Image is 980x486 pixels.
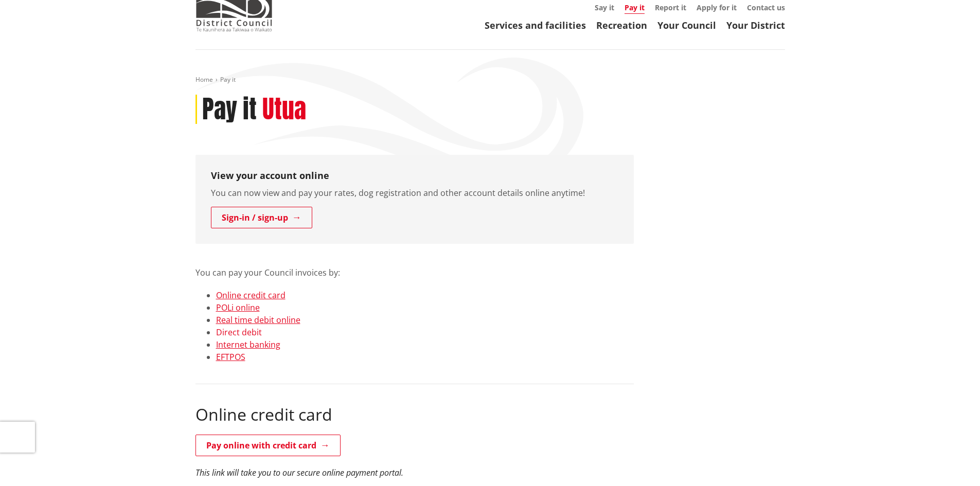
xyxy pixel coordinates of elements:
[625,3,645,14] a: Pay it
[655,3,686,12] a: Report it
[747,3,785,12] a: Contact us
[216,290,286,301] a: Online credit card
[211,170,618,182] h3: View your account online
[933,443,970,480] iframe: Messenger Launcher
[220,75,236,84] span: Pay it
[216,302,260,313] a: POLi online
[211,187,618,199] p: You can now view and pay your rates, dog registration and other account details online anytime!
[216,327,262,338] a: Direct debit
[211,207,312,228] a: Sign-in / sign-up
[202,95,257,124] h1: Pay it
[195,76,785,84] nav: breadcrumb
[195,467,403,478] em: This link will take you to our secure online payment portal.
[657,19,716,31] a: Your Council
[595,3,614,12] a: Say it
[195,75,213,84] a: Home
[726,19,785,31] a: Your District
[596,19,647,31] a: Recreation
[697,3,737,12] a: Apply for it
[195,435,341,456] a: Pay online with credit card
[195,405,634,424] h2: Online credit card
[195,254,634,279] p: You can pay your Council invoices by:
[216,339,280,350] a: Internet banking
[216,314,300,326] a: Real time debit online
[216,351,245,363] a: EFTPOS
[262,95,306,124] h2: Utua
[485,19,586,31] a: Services and facilities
